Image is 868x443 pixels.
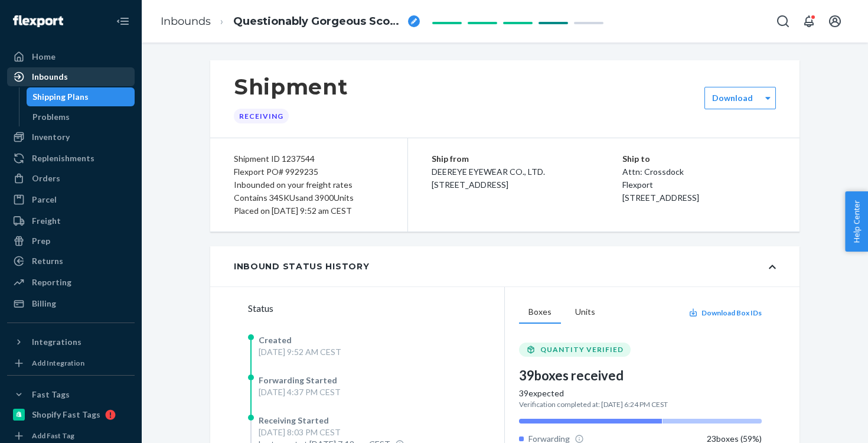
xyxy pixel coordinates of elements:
[234,165,384,178] div: Flexport PO# 9929235
[27,108,135,126] a: Problems
[7,252,135,271] a: Returns
[622,152,776,165] p: Ship to
[259,375,337,385] span: Forwarding Started
[7,190,135,209] a: Parcel
[7,333,135,351] button: Integrations
[111,9,135,33] button: Close Navigation
[32,152,94,164] div: Replenishments
[259,346,341,358] div: [DATE] 9:52 AM CEST
[432,152,622,165] p: Ship from
[519,387,762,399] div: 39 expected
[7,273,135,292] a: Reporting
[32,431,74,441] div: Add Fast Tag
[27,87,135,106] a: Shipping Plans
[32,71,68,83] div: Inbounds
[234,152,384,165] div: Shipment ID 1237544
[32,298,56,310] div: Billing
[432,167,545,190] span: DEEREYE EYEWEAR CO., LTD. [STREET_ADDRESS]
[7,294,135,313] a: Billing
[519,399,762,409] div: Verification completed at: [DATE] 6:24 PM CEST
[7,405,135,424] a: Shopify Fast Tags
[7,356,135,370] a: Add Integration
[161,15,211,28] a: Inbounds
[519,366,762,385] div: 39 boxes received
[32,215,61,227] div: Freight
[771,9,795,33] button: Open Search Box
[7,232,135,250] a: Prep
[234,191,384,204] div: Contains 34 SKUs and 3900 Units
[32,276,71,288] div: Reporting
[32,409,100,421] div: Shopify Fast Tags
[845,191,868,252] button: Help Center
[688,308,762,318] button: Download Box IDs
[7,169,135,188] a: Orders
[233,14,403,30] span: Questionably Gorgeous Scorpion
[234,74,348,99] h1: Shipment
[259,426,404,438] div: [DATE] 8:03 PM CEST
[32,336,81,348] div: Integrations
[7,128,135,146] a: Inventory
[259,415,329,425] span: Receiving Started
[622,178,776,191] p: Flexport
[32,194,57,206] div: Parcel
[797,9,821,33] button: Open notifications
[712,92,753,104] label: Download
[151,4,429,39] ol: breadcrumbs
[7,211,135,230] a: Freight
[234,204,384,217] div: Placed on [DATE] 9:52 am CEST
[13,15,63,27] img: Flexport logo
[7,47,135,66] a: Home
[7,385,135,404] button: Fast Tags
[234,109,289,123] div: Receiving
[7,429,135,443] a: Add Fast Tag
[32,389,70,400] div: Fast Tags
[823,9,847,33] button: Open account menu
[259,386,341,398] div: [DATE] 4:37 PM CEST
[234,178,384,191] div: Inbounded on your freight rates
[259,335,292,345] span: Created
[32,91,89,103] div: Shipping Plans
[248,301,504,315] div: Status
[32,172,60,184] div: Orders
[32,51,56,63] div: Home
[7,149,135,168] a: Replenishments
[540,345,624,354] span: QUANTITY VERIFIED
[32,358,84,368] div: Add Integration
[519,301,561,324] button: Boxes
[622,165,776,178] p: Attn: Crossdock
[7,67,135,86] a: Inbounds
[234,260,369,272] div: Inbound Status History
[566,301,605,324] button: Units
[32,235,50,247] div: Prep
[32,131,70,143] div: Inventory
[32,255,63,267] div: Returns
[622,193,699,203] span: [STREET_ADDRESS]
[32,111,70,123] div: Problems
